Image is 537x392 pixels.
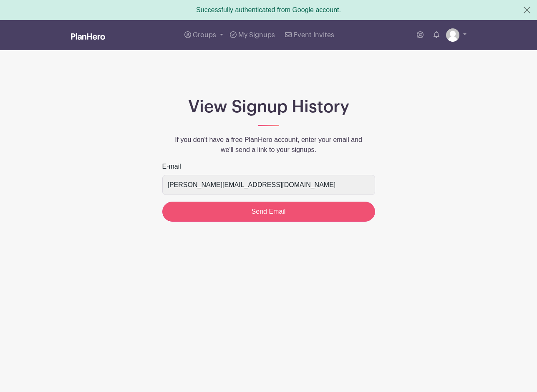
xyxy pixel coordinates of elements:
img: logo_white-6c42ec7e38ccf1d336a20a19083b03d10ae64f83f12c07503d8b9e83406b4c7d.svg [71,33,105,40]
a: Event Invites [282,20,337,50]
p: If you don't have a free PlanHero account, enter your email and we'll send a link to your signups. [162,135,375,155]
a: Groups [181,20,227,50]
h1: View Signup History [162,97,375,117]
input: Send Email [162,202,375,222]
span: My Signups [238,32,275,38]
span: Event Invites [294,32,334,38]
input: e.g. julie@eventco.com [162,175,375,195]
span: Groups [193,32,216,38]
img: default-ce2991bfa6775e67f084385cd625a349d9dcbb7a52a09fb2fda1e96e2d18dcdb.png [446,28,459,42]
label: E-mail [162,162,181,172]
a: My Signups [227,20,278,50]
